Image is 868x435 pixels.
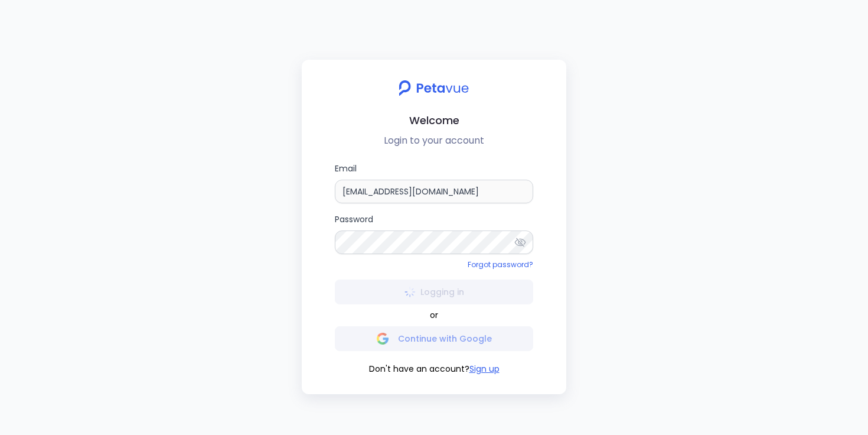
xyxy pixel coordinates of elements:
[335,162,533,203] label: Email
[430,309,438,322] span: or
[469,363,500,375] button: Sign up
[335,180,533,203] input: Email
[335,231,533,254] input: Password
[391,74,477,102] img: petavue logo
[468,259,533,270] a: Forgot password?
[369,363,469,375] span: Don't have an account?
[311,112,557,129] h2: Welcome
[335,213,533,254] label: Password
[311,134,557,148] p: Login to your account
